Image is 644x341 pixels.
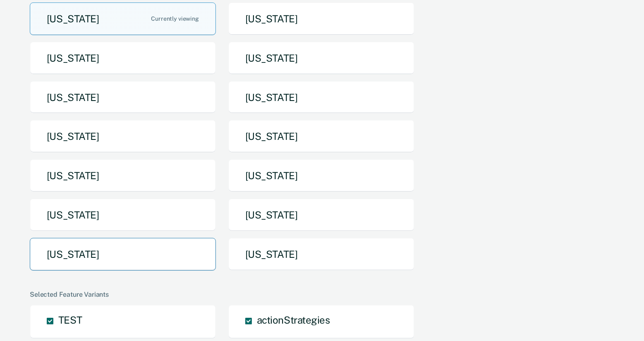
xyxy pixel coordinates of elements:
[30,120,216,153] button: [US_STATE]
[30,2,216,35] button: [US_STATE]
[228,199,414,231] button: [US_STATE]
[30,159,216,192] button: [US_STATE]
[30,42,216,74] button: [US_STATE]
[228,159,414,192] button: [US_STATE]
[228,238,414,271] button: [US_STATE]
[228,120,414,153] button: [US_STATE]
[30,238,216,271] button: [US_STATE]
[58,314,82,326] span: TEST
[257,314,330,326] span: actionStrategies
[30,199,216,231] button: [US_STATE]
[228,81,414,114] button: [US_STATE]
[228,42,414,74] button: [US_STATE]
[228,2,414,35] button: [US_STATE]
[30,291,611,298] div: Selected Feature Variants
[30,81,216,114] button: [US_STATE]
